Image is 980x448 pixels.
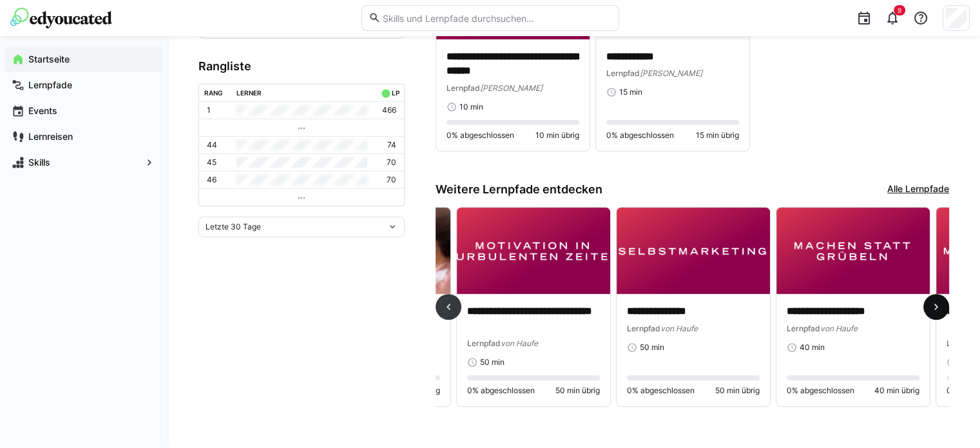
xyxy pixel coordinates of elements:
p: 70 [387,157,396,168]
input: Skills und Lernpfade durchsuchen… [381,12,611,24]
span: Lernpfad [946,338,980,348]
span: 50 min übrig [555,385,600,396]
span: 50 min [480,357,504,367]
span: [PERSON_NAME] [480,83,543,93]
span: Lernpfad [447,83,480,93]
span: Letzte 30 Tage [206,222,261,232]
div: Lerner [236,89,262,97]
p: 74 [387,140,396,150]
span: 0% abgeschlossen [627,385,695,396]
span: Lernpfad [787,324,820,333]
span: 50 min [640,342,664,353]
p: 70 [387,175,396,185]
span: 15 min [619,87,642,97]
span: Lernpfad [627,324,660,333]
img: image [776,208,930,294]
div: LP [391,89,399,97]
span: 0% abgeschlossen [787,385,854,396]
span: 10 min übrig [535,130,579,141]
p: 466 [382,105,396,115]
p: 1 [207,105,211,115]
p: 44 [207,140,217,150]
span: [PERSON_NAME] [640,68,702,78]
span: 0% abgeschlossen [447,130,514,141]
img: image [457,208,610,294]
span: Lernpfad [606,68,640,78]
span: 40 min [800,342,825,353]
span: 10 min [459,102,483,112]
a: Alle Lernpfade [887,182,949,197]
span: 9 [898,6,901,14]
div: Rang [204,89,223,97]
span: Lernpfad [467,338,501,348]
span: von Haufe [820,324,858,333]
span: von Haufe [501,338,538,348]
img: image [617,208,770,294]
p: 45 [207,157,216,168]
span: 0% abgeschlossen [606,130,674,141]
span: 0% abgeschlossen [467,385,535,396]
span: 50 min übrig [715,385,760,396]
span: von Haufe [660,324,698,333]
h3: Weitere Lernpfade entdecken [436,182,602,197]
span: 40 min übrig [874,385,919,396]
h3: Rangliste [198,59,405,73]
p: 46 [207,175,216,185]
span: 15 min übrig [696,130,739,141]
